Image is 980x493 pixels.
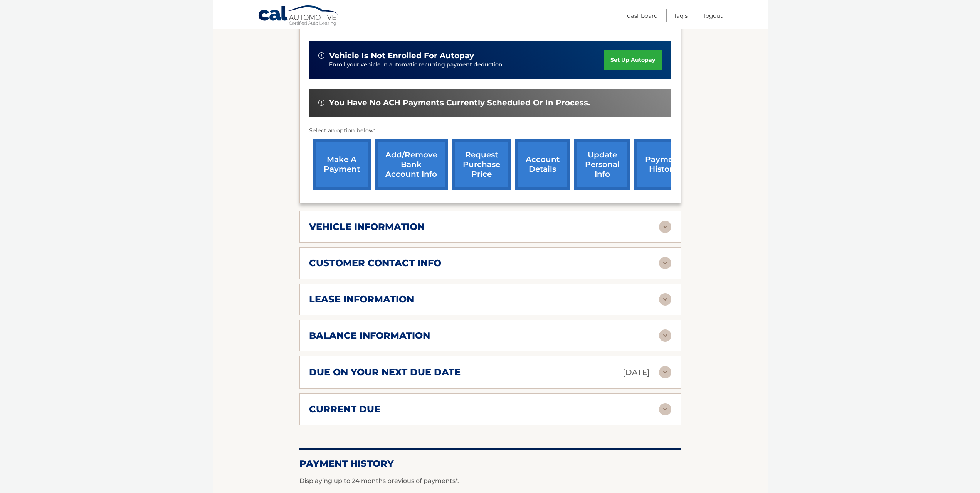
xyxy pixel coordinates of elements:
[634,139,692,190] a: payment history
[329,61,604,69] p: Enroll your vehicle in automatic recurring payment deduction.
[329,51,474,61] span: vehicle is not enrolled for autopay
[627,9,658,22] a: Dashboard
[309,126,671,135] p: Select an option below:
[309,404,380,415] h2: current due
[659,293,671,306] img: accordion-rest.svg
[375,139,448,190] a: Add/Remove bank account info
[329,98,590,108] span: You have no ACH payments currently scheduled or in process.
[604,50,662,70] a: set up autopay
[659,329,671,342] img: accordion-rest.svg
[515,139,570,190] a: account details
[659,257,671,269] img: accordion-rest.svg
[258,5,339,27] a: Cal Automotive
[659,221,671,233] img: accordion-rest.svg
[659,403,671,415] img: accordion-rest.svg
[659,366,671,378] img: accordion-rest.svg
[623,366,650,379] p: [DATE]
[574,139,630,190] a: update personal info
[318,100,324,106] img: alert-white.svg
[313,139,371,190] a: make a payment
[309,294,414,305] h2: lease information
[704,9,723,22] a: Logout
[452,139,511,190] a: request purchase price
[309,257,441,269] h2: customer contact info
[299,476,681,486] p: Displaying up to 24 months previous of payments*.
[309,221,425,233] h2: vehicle information
[674,9,688,22] a: FAQ's
[309,366,461,378] h2: due on your next due date
[309,330,430,341] h2: balance information
[299,458,681,469] h2: Payment History
[318,52,324,59] img: alert-white.svg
